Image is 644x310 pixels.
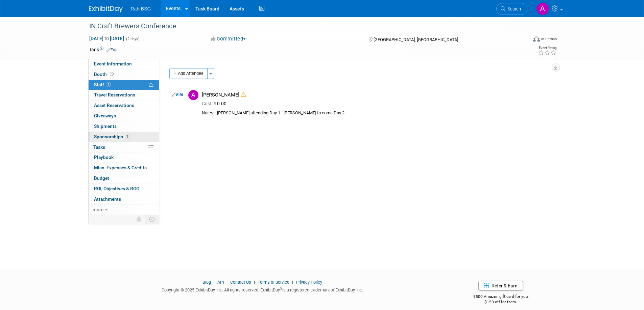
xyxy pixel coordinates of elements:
a: Event Information [89,59,159,69]
a: Budget [89,173,159,184]
span: Booth not reserved yet [109,72,115,77]
span: 1 [106,82,111,87]
a: Travel Reservations [89,90,159,100]
a: Giveaways [89,111,159,121]
div: $150 off for them. [446,299,555,305]
a: Staff1 [89,80,159,90]
span: Misc. Expenses & Credits [94,165,147,170]
div: [PERSON_NAME] [202,92,548,98]
span: [DATE] [DATE] [89,35,124,41]
span: more [93,207,103,212]
a: Playbook [89,152,159,163]
span: (2 days) [125,37,140,41]
div: IN Craft Brewers Conference [87,20,517,32]
span: Cost: $ [202,101,217,106]
button: Add Attendee [169,68,208,79]
a: more [89,205,159,215]
a: Misc. Expenses & Credits [89,163,159,173]
span: to [103,36,110,41]
a: Contact Us [230,280,251,285]
i: Double-book Warning! [241,92,246,97]
span: | [225,280,229,285]
img: Format-Inperson.png [533,36,540,41]
a: Sponsorships1 [89,132,159,142]
span: [GEOGRAPHIC_DATA], [GEOGRAPHIC_DATA] [374,37,458,42]
a: Blog [202,280,211,285]
div: Event Rating [538,46,556,50]
div: Notes: [202,110,214,116]
div: [PERSON_NAME] attending Day 1 - [PERSON_NAME] to come Day 2 [217,110,548,116]
span: 0.00 [202,101,229,106]
span: | [252,280,257,285]
span: Sponsorships [94,134,130,139]
a: API [217,280,224,285]
span: Staff [94,82,111,87]
span: Shipments [94,123,117,129]
img: A.jpg [188,90,198,100]
span: Tasks [93,144,105,150]
span: Attachments [94,196,121,202]
span: Event Information [94,61,132,66]
td: Tags [89,46,118,53]
sup: ® [280,287,282,290]
td: Personalize Event Tab Strip [134,215,145,224]
a: Terms of Service [258,280,289,285]
span: Asset Reservations [94,103,134,108]
span: Potential Scheduling Conflict -- at least one attendee is tagged in another overlapping event. [149,82,153,88]
img: Anna-Lisa Brewer [536,2,549,15]
a: Privacy Policy [296,280,322,285]
span: | [212,280,216,285]
span: 1 [125,134,130,139]
span: Giveaways [94,113,116,118]
span: Booth [94,72,115,77]
span: ROI, Objectives & ROO [94,186,139,191]
div: $500 Amazon gift card for you, [446,289,555,305]
a: Asset Reservations [89,101,159,111]
span: Budget [94,175,109,181]
a: Shipments [89,121,159,132]
span: | [290,280,295,285]
span: Playbook [94,154,114,160]
a: Attachments [89,194,159,204]
div: In-Person [541,36,557,41]
a: Refer & Earn [478,281,523,291]
a: ROI, Objectives & ROO [89,184,159,194]
div: Event Format [487,35,557,45]
span: Travel Reservations [94,92,135,97]
a: Booth [89,69,159,80]
img: ExhibitDay [89,6,123,12]
button: Committed [208,35,248,43]
td: Toggle Event Tabs [145,215,159,224]
a: Tasks [89,142,159,152]
span: Search [505,6,521,11]
a: Search [496,3,527,15]
a: Edit [106,48,118,52]
a: Edit [172,92,183,97]
span: RahrBSG [131,6,151,11]
div: Copyright © 2025 ExhibitDay, Inc. All rights reserved. ExhibitDay is a registered trademark of Ex... [89,285,436,293]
